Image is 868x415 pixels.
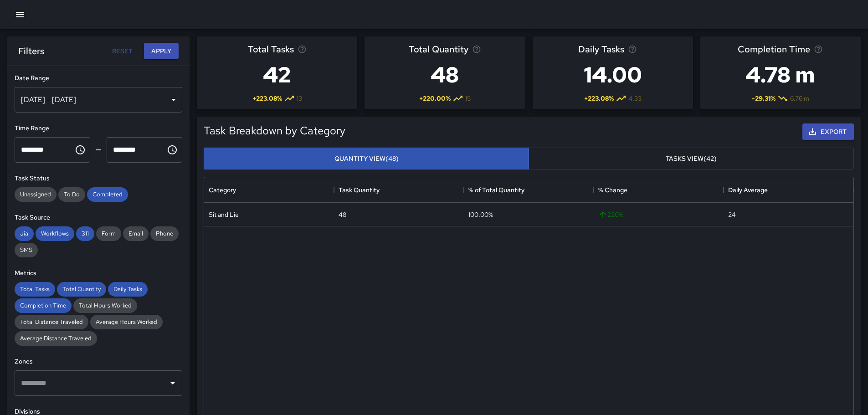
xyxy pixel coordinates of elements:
[108,285,148,293] span: Daily Tasks
[468,177,524,203] div: % of Total Quantity
[738,56,823,93] h3: 4.78 m
[15,187,56,202] div: Unassigned
[802,123,854,140] button: Export
[297,94,302,103] span: 13
[339,210,346,219] div: 48
[472,45,481,54] svg: Total task quantity in the selected period, compared to the previous period.
[419,94,451,103] span: + 220.00 %
[15,246,38,254] span: SMS
[15,123,182,133] h6: Time Range
[123,226,149,241] div: Email
[57,282,106,297] div: Total Quantity
[90,318,163,326] span: Average Hours Worked
[163,141,181,159] button: Choose time, selected time is 11:59 PM
[15,302,72,309] span: Completion Time
[15,73,182,83] h6: Date Range
[166,377,179,389] button: Open
[15,213,182,223] h6: Task Source
[15,318,88,326] span: Total Distance Traveled
[464,177,594,203] div: % of Total Quantity
[465,94,471,103] span: 15
[204,177,334,203] div: Category
[209,210,239,219] div: Sit and Lie
[96,230,121,237] span: Form
[724,177,853,203] div: Daily Average
[594,177,724,203] div: % Change
[334,177,464,203] div: Task Quantity
[36,226,74,241] div: Workflows
[628,45,637,54] svg: Average number of tasks per day in the selected period, compared to the previous period.
[15,298,72,313] div: Completion Time
[123,230,149,237] span: Email
[790,94,809,103] span: 6.76 m
[584,94,614,103] span: + 223.08 %
[598,177,627,203] div: % Change
[15,243,38,257] div: SMS
[150,230,179,237] span: Phone
[578,42,624,56] span: Daily Tasks
[96,226,121,241] div: Form
[752,94,776,103] span: -29.31 %
[90,315,163,329] div: Average Hours Worked
[144,43,179,60] button: Apply
[108,282,148,297] div: Daily Tasks
[15,226,34,241] div: Jia
[15,87,182,113] div: [DATE] - [DATE]
[298,45,307,54] svg: Total number of tasks in the selected period, compared to the previous period.
[468,210,493,219] div: 100.00%
[71,141,89,159] button: Choose time, selected time is 12:00 AM
[15,268,182,278] h6: Metrics
[15,357,182,367] h6: Zones
[578,56,647,93] h3: 14.00
[598,210,623,219] span: 220 %
[57,285,106,293] span: Total Quantity
[58,190,85,198] span: To Do
[728,210,736,219] div: 24
[87,187,128,202] div: Completed
[529,148,854,170] button: Tasks View(42)
[76,226,94,241] div: 311
[814,45,823,54] svg: Average time taken to complete tasks in the selected period, compared to the previous period.
[409,42,468,56] span: Total Quantity
[15,230,34,237] span: Jia
[204,148,529,170] button: Quantity View(48)
[15,285,55,293] span: Total Tasks
[15,174,182,184] h6: Task Status
[728,177,768,203] div: Daily Average
[409,56,481,93] h3: 48
[15,190,56,198] span: Unassigned
[209,177,236,203] div: Category
[339,177,380,203] div: Task Quantity
[204,123,345,138] h5: Task Breakdown by Category
[15,334,97,342] span: Average Distance Traveled
[87,190,128,198] span: Completed
[252,94,282,103] span: + 223.08 %
[738,42,810,56] span: Completion Time
[15,331,97,346] div: Average Distance Traveled
[76,230,94,237] span: 311
[18,44,44,58] h6: Filters
[15,282,55,297] div: Total Tasks
[248,56,307,93] h3: 42
[58,187,85,202] div: To Do
[150,226,179,241] div: Phone
[36,230,74,237] span: Workflows
[628,94,642,103] span: 4.33
[73,302,137,309] span: Total Hours Worked
[108,43,137,60] button: Reset
[248,42,294,56] span: Total Tasks
[73,298,137,313] div: Total Hours Worked
[15,315,88,329] div: Total Distance Traveled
